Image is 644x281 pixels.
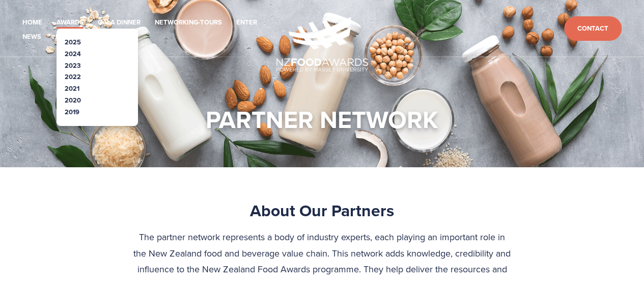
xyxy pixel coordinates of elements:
a: Contact [564,16,622,41]
a: Home [22,17,42,29]
a: 2024 [65,49,81,59]
a: Networking-Tours [155,17,222,29]
a: Enter [236,17,257,29]
a: 2023 [65,61,81,70]
a: News [22,31,41,43]
a: Partners [55,31,89,43]
strong: About Our Partners [250,198,394,222]
a: Awards [57,17,83,29]
a: Gala Dinner [98,17,141,29]
a: 2019 [65,107,79,117]
a: 2022 [65,72,81,82]
a: 2020 [65,95,81,105]
a: 2021 [65,84,79,93]
h1: PARTNER NETWORK [206,104,438,135]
